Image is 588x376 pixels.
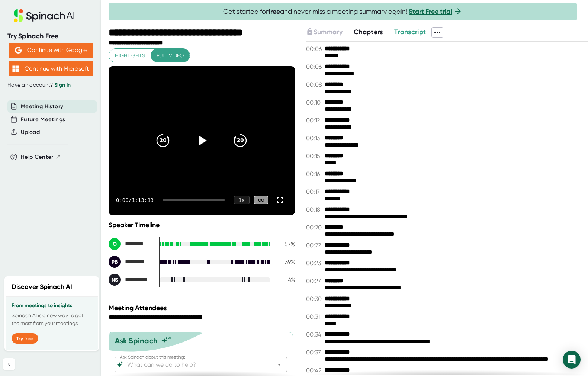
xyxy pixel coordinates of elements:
button: Upload [21,128,40,136]
span: Highlights [115,51,145,60]
div: Perry Brill [109,256,153,268]
span: Full video [157,51,184,60]
span: Chapters [354,28,383,36]
button: Future Meetings [21,115,65,124]
span: 00:30 [306,295,323,302]
span: 00:15 [306,152,323,160]
button: Continue with Microsoft [9,61,93,76]
button: Open [274,359,285,370]
div: Meeting Attendees [109,304,297,312]
div: Neel Segal [109,274,153,286]
div: 57 % [276,241,295,248]
span: 00:10 [306,99,323,106]
span: 00:06 [306,63,323,70]
div: Open Intercom Messenger [563,351,581,369]
button: Collapse sidebar [3,358,15,370]
button: Transcript [394,27,426,37]
h3: From meetings to insights [12,303,92,309]
span: 00:42 [306,367,323,374]
button: Try free [12,333,38,344]
input: What can we do to help? [126,359,263,370]
span: Summary [314,28,343,36]
div: Have an account? [7,82,94,89]
div: Try Spinach Free [7,32,94,41]
b: free [268,7,280,16]
span: 00:23 [306,260,323,267]
div: O [109,238,121,250]
span: 00:13 [306,135,323,142]
span: 00:18 [306,206,323,213]
span: Transcript [394,28,426,36]
h2: Discover Spinach AI [12,282,72,292]
a: Start Free trial [409,7,452,16]
span: 00:17 [306,188,323,195]
span: Get started for and never miss a meeting summary again! [223,7,462,16]
button: Meeting History [21,102,63,111]
p: Spinach AI is a new way to get the most from your meetings [12,312,92,327]
div: CC [254,196,268,205]
div: 4 % [276,276,295,283]
a: Sign in [54,82,71,88]
button: Summary [306,27,343,37]
span: 00:16 [306,170,323,177]
span: 00:12 [306,117,323,124]
span: 00:31 [306,313,323,320]
button: Full video [151,49,190,62]
span: 00:37 [306,349,323,356]
div: 1 x [234,196,250,204]
button: Continue with Google [9,43,93,58]
div: Ask Spinach [115,336,158,345]
div: 0:00 / 1:13:13 [116,197,154,203]
span: 00:22 [306,242,323,249]
span: Help Center [21,153,54,161]
button: Chapters [354,27,383,37]
img: Aehbyd4JwY73AAAAAElFTkSuQmCC [15,47,22,54]
button: Highlights [109,49,151,62]
div: PB [109,256,121,268]
button: Help Center [21,153,61,161]
span: 00:06 [306,45,323,52]
span: 00:34 [306,331,323,338]
span: 00:20 [306,224,323,231]
div: 39 % [276,258,295,266]
span: 00:27 [306,277,323,285]
div: Upgrade to access [306,27,354,38]
div: NS [109,274,121,286]
div: Optical1 [109,238,153,250]
span: 00:08 [306,81,323,88]
div: Speaker Timeline [109,221,295,229]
